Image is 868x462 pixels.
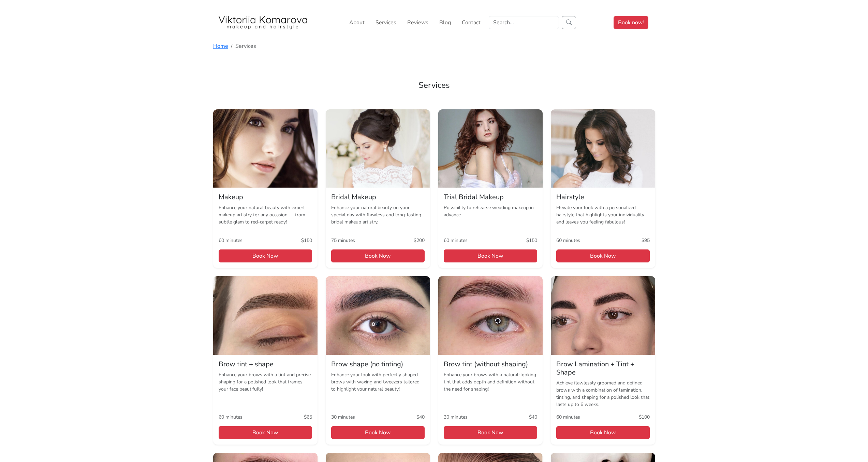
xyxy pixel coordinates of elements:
span: $65 [304,413,312,421]
span: 30 minutes [331,413,355,421]
span: $40 [416,413,425,421]
span: 60 minutes [556,413,580,421]
a: Makeup Enhance your natural beauty with expert makeup artistry for any occasion — from subtle gla... [213,109,318,268]
input: Search [489,16,559,29]
span: Book Now [556,426,650,439]
span: 60 minutes [219,413,242,421]
h5: Hairstyle [556,193,650,201]
h2: Services [213,64,655,107]
span: $40 [529,413,537,421]
span: Book Now [444,249,537,262]
span: $100 [639,413,650,421]
p: Possibility to rehearse wedding makeup in advance [444,204,537,231]
img: Brow shape (no tinting) in San Diego [326,276,430,355]
a: Bridal Makeup Enhance your natural beauty on your special day with flawless and long-lasting brid... [326,109,430,268]
span: $150 [526,237,537,244]
h5: Brow tint (without shaping) [444,360,537,368]
span: $200 [414,237,425,244]
span: 30 minutes [444,413,468,421]
h5: Bridal Makeup [331,193,425,201]
span: Book Now [331,426,425,439]
nav: breadcrumb [213,42,655,50]
li: Services [228,42,256,50]
p: Enhance your brows with a tint and precise shaping for a polished look that frames your face beau... [219,371,312,408]
a: Book now! [614,16,648,29]
a: Trial Bridal Makeup Possibility to rehearse wedding makeup in advance 60 minutes $150 Book Now [438,109,543,268]
a: Brow tint (without shaping) Enhance your brows with a natural-looking tint that adds depth and de... [438,276,543,445]
span: Book Now [444,426,537,439]
img: Hairstyle in San Diego [551,109,655,188]
span: Book Now [331,249,425,262]
a: Brow Lamination + Tint + Shape Achieve flawlessly groomed and defined brows with a combination of... [551,276,655,445]
span: 60 minutes [444,237,468,244]
a: Brow tint + shape Enhance your brows with a tint and precise shaping for a polished look that fra... [213,276,318,445]
span: 60 minutes [219,237,242,244]
h5: Brow Lamination + Tint + Shape [556,360,650,377]
a: Services [373,16,399,29]
p: Achieve flawlessly groomed and defined brows with a combination of lamination, tinting, and shapi... [556,379,650,408]
p: Enhance your look with perfectly shaped brows with waxing and tweezers tailored to highlight your... [331,371,425,408]
span: Book Now [219,426,312,439]
h5: Brow shape (no tinting) [331,360,425,368]
span: 75 minutes [331,237,355,244]
p: Enhance your natural beauty on your special day with flawless and long-lasting bridal makeup arti... [331,204,425,231]
a: Reviews [404,16,431,29]
p: Enhance your natural beauty with expert makeup artistry for any occasion — from subtle glam to re... [219,204,312,231]
span: Book Now [556,249,650,262]
a: Hairstyle Elevate your look with a personalized hairstyle that highlights your individuality and ... [551,109,655,268]
img: Brow tint + shape in San Diego [213,276,318,355]
a: About [347,16,367,29]
a: Blog [437,16,454,29]
img: San Diego Makeup Artist Viktoriia Komarova [217,16,309,29]
span: Book Now [219,249,312,262]
a: Brow shape (no tinting) Enhance your look with perfectly shaped brows with waxing and tweezers ta... [326,276,430,445]
h5: Makeup [219,193,312,201]
span: $95 [642,237,650,244]
a: Contact [459,16,483,29]
a: Home [213,42,228,50]
p: Enhance your brows with a natural-looking tint that adds depth and definition without the need fo... [444,371,537,408]
h5: Brow tint + shape [219,360,312,368]
img: Bridal Makeup in San Diego [326,109,430,188]
img: Brow Lamination + Tint + Shape in San Diego [551,276,655,355]
p: Elevate your look with a personalized hairstyle that highlights your individuality and leaves you... [556,204,650,231]
img: Makeup in San Diego [213,109,318,188]
h5: Trial Bridal Makeup [444,193,537,201]
img: Brow tint (without shaping) in San Diego [438,276,543,355]
img: Trial Bridal Makeup in San Diego [438,109,543,188]
span: 60 minutes [556,237,580,244]
span: $150 [301,237,312,244]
